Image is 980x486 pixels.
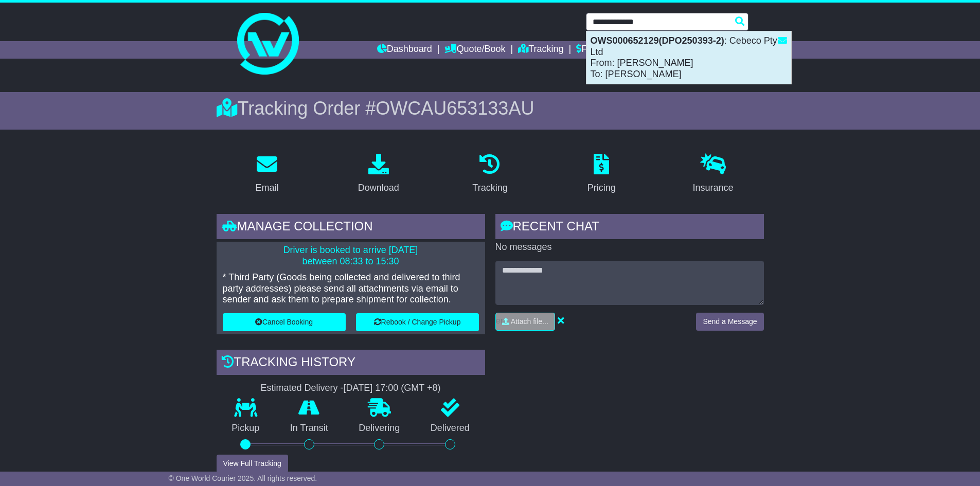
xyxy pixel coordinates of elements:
[217,214,485,242] div: Manage collection
[217,383,485,394] div: Estimated Delivery -
[576,41,623,59] a: Financials
[495,214,764,242] div: RECENT CHAT
[444,41,505,59] a: Quote/Book
[275,423,344,434] p: In Transit
[248,150,285,199] a: Email
[217,97,764,119] div: Tracking Order #
[351,150,406,199] a: Download
[217,455,288,473] button: View Full Tracking
[223,313,346,331] button: Cancel Booking
[587,181,616,195] div: Pricing
[356,313,479,331] button: Rebook / Change Pickup
[686,150,740,199] a: Insurance
[344,423,416,434] p: Delivering
[591,35,724,46] strong: OWS000652129(DPO250393-2)
[581,150,622,199] a: Pricing
[217,350,485,377] div: Tracking history
[217,423,275,434] p: Pickup
[223,245,479,267] p: Driver is booked to arrive [DATE] between 08:33 to 15:30
[693,181,734,195] div: Insurance
[255,181,278,195] div: Email
[495,242,764,253] p: No messages
[415,423,485,434] p: Delivered
[466,150,514,199] a: Tracking
[223,272,479,305] p: * Third Party (Goods being collected and delivered to third party addresses) please send all atta...
[518,41,563,59] a: Tracking
[376,98,534,119] span: OWCAU653133AU
[377,41,432,59] a: Dashboard
[696,313,763,331] button: Send a Message
[358,181,399,195] div: Download
[472,181,507,195] div: Tracking
[169,474,317,482] span: © One World Courier 2025. All rights reserved.
[344,383,441,394] div: [DATE] 17:00 (GMT +8)
[586,31,791,84] div: : Cebeco Pty Ltd From: [PERSON_NAME] To: [PERSON_NAME]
